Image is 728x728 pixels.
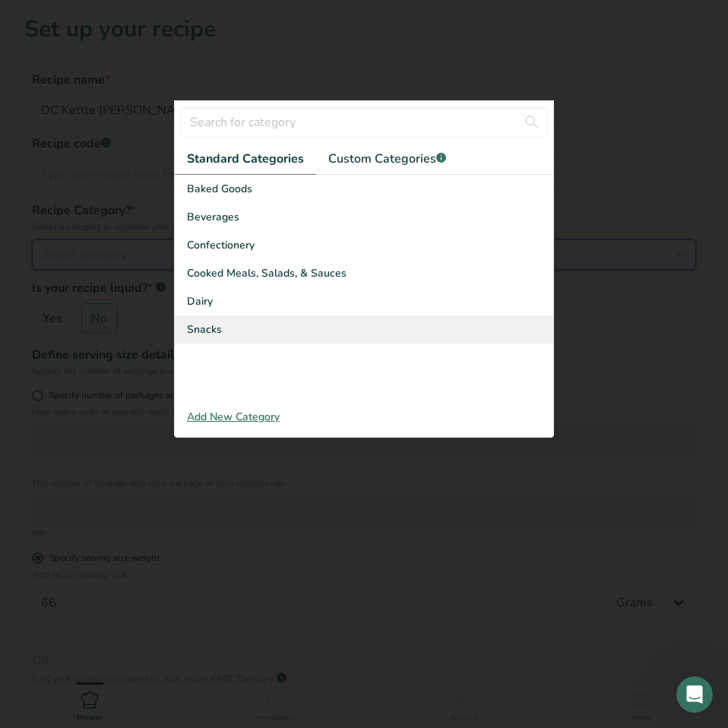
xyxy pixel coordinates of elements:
span: Custom Categories [328,150,446,168]
input: Search for category [181,107,547,138]
span: Confectionery [187,237,255,253]
span: Baked Goods [187,181,252,197]
span: Standard Categories [187,150,304,168]
span: Cooked Meals, Salads, & Sauces [187,265,347,281]
span: Dairy [187,293,213,309]
span: Snacks [187,321,222,337]
span: Beverages [187,209,239,225]
div: Add New Category [175,409,553,425]
iframe: Intercom live chat [676,676,713,713]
